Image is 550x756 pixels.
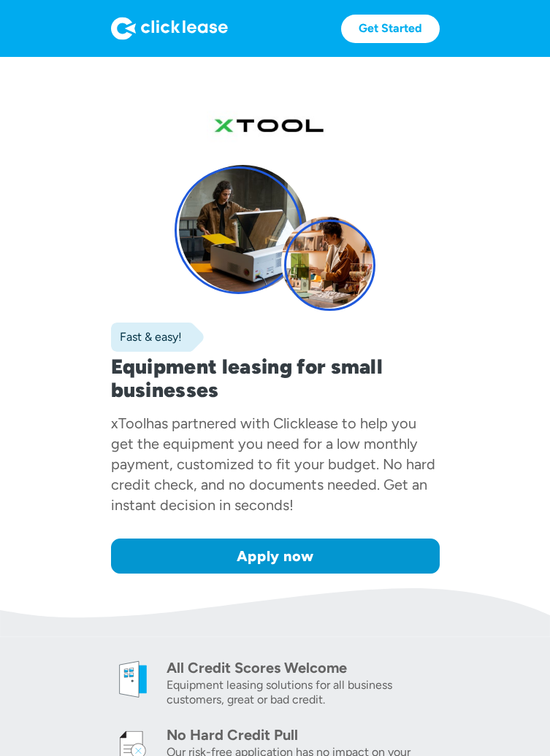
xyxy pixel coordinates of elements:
[111,330,182,344] div: Fast & easy!
[111,539,440,574] a: Apply now
[167,678,440,707] div: Equipment leasing solutions for all business customers, great or bad credit.
[111,657,155,701] img: welcome icon
[111,414,435,514] div: has partnered with Clicklease to help you get the equipment you need for a low monthly payment, c...
[341,15,440,43] a: Get Started
[111,17,228,40] img: Logo
[111,414,146,432] div: xTool
[111,355,440,401] h1: Equipment leasing for small businesses
[167,725,440,745] div: No Hard Credit Pull
[167,657,440,678] div: All Credit Scores Welcome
